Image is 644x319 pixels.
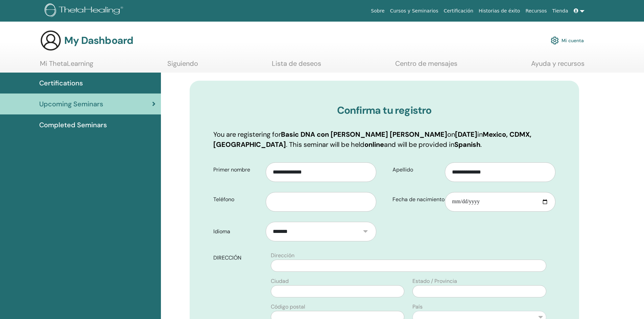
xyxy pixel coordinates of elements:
label: Ciudad [271,277,289,285]
a: Historias de éxito [476,5,523,17]
a: Cursos y Seminarios [387,5,441,17]
h3: My Dashboard [64,34,133,47]
h3: Confirma tu registro [213,104,555,116]
a: Lista de deseos [272,59,321,73]
label: Idioma [208,225,266,238]
label: País [412,303,423,311]
a: Mi ThetaLearning [40,59,93,73]
a: Ayuda y recursos [531,59,585,73]
label: Dirección [271,251,294,260]
a: Tienda [550,5,571,17]
label: Primer nombre [208,163,266,176]
span: Upcoming Seminars [39,99,103,109]
label: Estado / Provincia [412,277,457,285]
img: generic-user-icon.jpg [40,30,62,51]
label: DIRECCIÓN [208,251,267,264]
label: Código postal [271,303,305,311]
a: Siguiendo [167,59,198,73]
b: online [364,140,384,149]
a: Mi cuenta [551,33,584,48]
a: Certificación [441,5,476,17]
b: [DATE] [455,130,477,139]
a: Sobre [368,5,387,17]
p: You are registering for on in . This seminar will be held and will be provided in . [213,129,555,150]
img: cog.svg [551,35,559,46]
a: Centro de mensajes [395,59,457,73]
label: Apellido [387,163,445,176]
img: logo.png [45,3,125,19]
span: Completed Seminars [39,120,107,130]
label: Fecha de nacimiento [387,193,445,206]
b: Spanish [454,140,480,149]
b: Basic DNA con [PERSON_NAME] [PERSON_NAME] [281,130,447,139]
label: Teléfono [208,193,266,206]
span: Certifications [39,78,83,88]
a: Recursos [523,5,549,17]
